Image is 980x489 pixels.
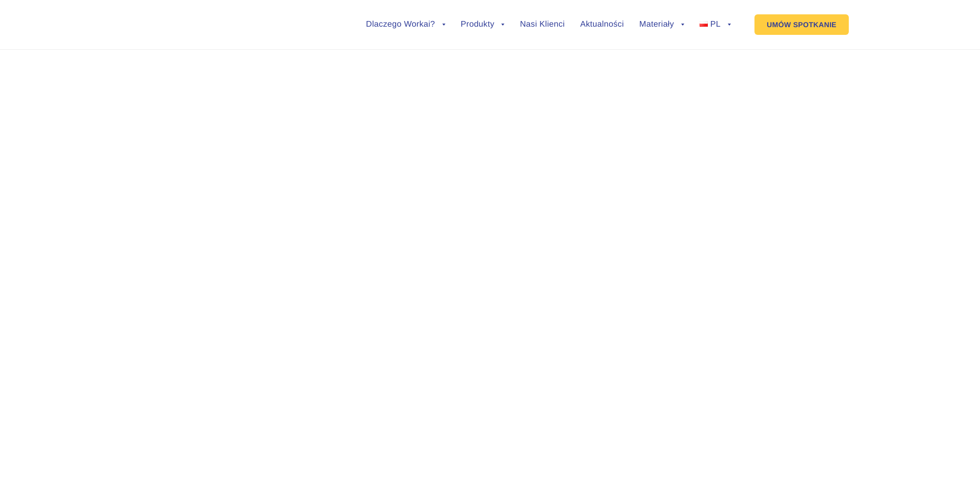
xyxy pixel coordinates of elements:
[520,21,564,29] a: Nasi Klienci
[461,21,505,29] a: Produkty
[366,21,445,29] a: Dlaczego Workai?
[639,21,684,29] a: Materiały
[710,20,721,29] span: PL
[754,14,849,35] a: UMÓW SPOTKANIE
[580,21,624,29] a: Aktualności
